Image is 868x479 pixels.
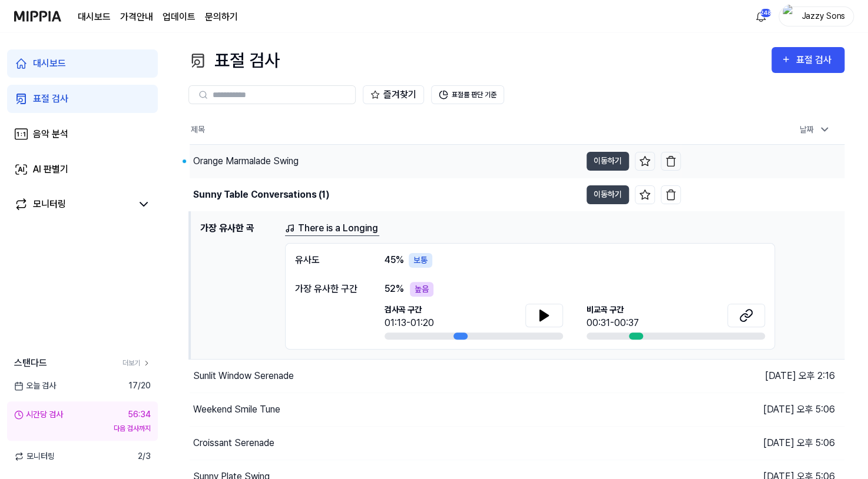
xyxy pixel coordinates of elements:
[285,221,379,236] a: There is a Longing
[190,116,681,144] th: 제목
[587,185,629,204] button: 이동하기
[188,47,280,74] div: 표절 검사
[33,127,68,141] div: 음악 분석
[363,85,424,104] button: 즐겨찾기
[200,221,276,350] h1: 가장 유사한 곡
[14,380,56,392] span: 오늘 검사
[681,392,844,426] td: [DATE] 오후 5:06
[681,359,844,392] td: [DATE] 오후 2:16
[783,5,797,28] img: profile
[385,253,404,267] span: 45 %
[14,423,151,434] div: 다음 검사까지
[33,92,68,106] div: 표절 검사
[681,426,844,460] td: [DATE] 오후 5:06
[193,188,329,202] div: Sunny Table Conversations (1)
[33,162,68,177] div: AI 판별기
[78,10,111,24] a: 대시보드
[14,356,47,370] span: 스탠다드
[778,6,854,26] button: profileJazzy Sons
[205,10,238,24] a: 문의하기
[796,52,835,68] div: 표절 검사
[14,197,132,211] a: 모니터링
[33,197,66,211] div: 모니터링
[385,304,434,316] span: 검사곡 구간
[193,403,280,417] div: Weekend Smile Tune
[128,408,151,421] div: 56:34
[587,152,629,171] button: 이동하기
[7,49,158,78] a: 대시보드
[795,120,835,139] div: 날짜
[410,282,433,297] div: 높음
[751,7,770,26] button: 알림248
[193,436,274,450] div: Croissant Serenade
[14,450,55,463] span: 모니터링
[193,369,294,383] div: Sunlit Window Serenade
[33,56,66,71] div: 대시보드
[122,358,151,368] a: 더보기
[760,8,771,18] div: 248
[7,85,158,113] a: 표절 검사
[193,154,299,168] div: Orange Marmalade Swing
[7,155,158,184] a: AI 판별기
[681,144,844,178] td: [DATE] 오후 2:17
[665,155,677,167] img: delete
[120,10,153,24] button: 가격안내
[295,282,361,296] div: 가장 유사한 구간
[385,282,404,296] span: 52 %
[754,9,768,24] img: 알림
[409,253,432,268] div: 보통
[665,189,677,201] img: delete
[771,47,844,73] button: 표절 검사
[138,450,151,463] span: 2 / 3
[800,9,846,22] div: Jazzy Sons
[14,408,63,421] div: 시간당 검사
[681,178,844,211] td: [DATE] 오후 2:16
[7,120,158,148] a: 음악 분석
[295,253,361,268] div: 유사도
[163,10,196,24] a: 업데이트
[128,380,151,392] span: 17 / 20
[587,304,639,316] span: 비교곡 구간
[587,316,639,330] div: 00:31-00:37
[431,85,504,104] button: 표절률 판단 기준
[385,316,434,330] div: 01:13-01:20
